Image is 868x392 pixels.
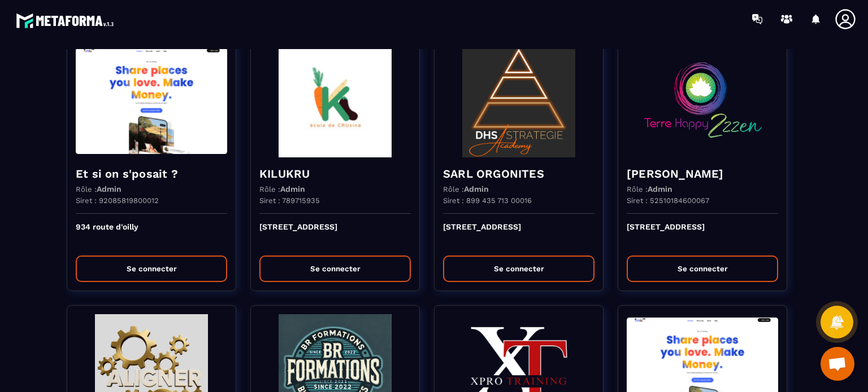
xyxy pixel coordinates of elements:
img: funnel-background [627,45,778,157]
h4: Et si on s'posait ? [76,166,227,182]
img: funnel-background [259,45,411,157]
p: [STREET_ADDRESS] [443,222,594,247]
h4: SARL ORGONITES [443,166,594,182]
p: [STREET_ADDRESS] [259,222,411,247]
span: Admin [97,184,121,193]
p: Siret : 789715935 [259,196,320,205]
span: Admin [464,184,489,193]
h4: [PERSON_NAME] [627,166,778,182]
img: logo [16,10,118,31]
p: Siret : 52510184600067 [627,196,709,205]
p: Rôle : [76,184,121,193]
button: Se connecter [443,256,594,282]
h4: KILUKRU [259,166,411,182]
button: Se connecter [76,256,227,282]
button: Se connecter [627,256,778,282]
button: Se connecter [259,256,411,282]
p: [STREET_ADDRESS] [627,222,778,247]
img: funnel-background [443,45,594,157]
p: Rôle : [627,184,672,193]
p: 934 route d'oilly [76,222,227,247]
span: Admin [648,184,672,193]
p: Rôle : [259,184,305,193]
span: Admin [280,184,305,193]
img: funnel-background [76,45,227,157]
p: Siret : 92085819800012 [76,196,159,205]
p: Rôle : [443,184,489,193]
p: Siret : 899 435 713 00016 [443,196,532,205]
div: Ouvrir le chat [821,347,854,381]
